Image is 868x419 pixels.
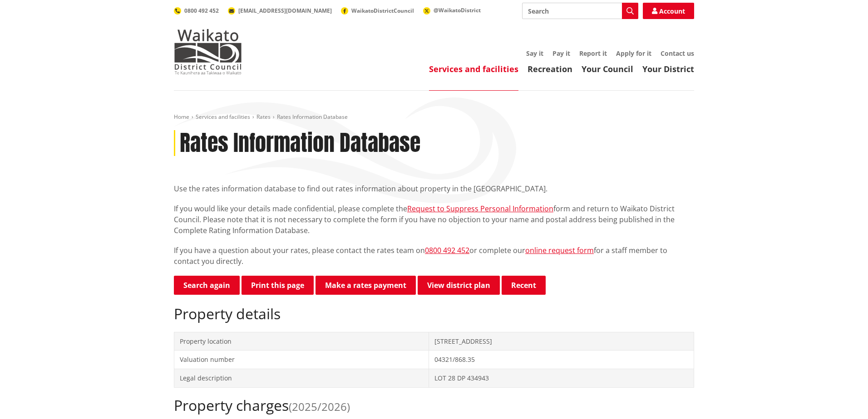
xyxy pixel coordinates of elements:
a: [EMAIL_ADDRESS][DOMAIN_NAME] [228,7,332,15]
a: Make a rates payment [316,276,416,295]
a: Recreation [528,63,572,74]
td: Legal description [174,369,429,387]
button: Print this page [242,276,314,295]
input: Search input [522,3,638,19]
nav: breadcrumb [174,113,694,121]
span: Rates Information Database [277,113,348,121]
td: LOT 28 DP 434943 [429,369,694,387]
td: [STREET_ADDRESS] [429,332,694,351]
button: Recent [502,276,546,295]
td: Valuation number [174,351,429,369]
img: Waikato District Council - Te Kaunihera aa Takiwaa o Waikato [174,29,242,74]
a: Services and facilities [429,63,518,74]
span: @WaikatoDistrict [434,6,481,14]
p: Use the rates information database to find out rates information about property in the [GEOGRAPHI... [174,183,694,194]
a: Report it [579,49,607,58]
td: Property location [174,332,429,351]
a: Your District [642,63,694,74]
a: 0800 492 452 [425,245,469,255]
a: Request to Suppress Personal Information [407,204,553,214]
a: online request form [525,245,594,255]
a: View district plan [418,276,500,295]
span: (2025/2026) [289,399,350,414]
a: @WaikatoDistrict [423,6,481,14]
span: WaikatoDistrictCouncil [351,7,414,15]
a: Contact us [661,49,694,58]
h2: Property charges [174,397,694,414]
a: Account [643,3,694,19]
h2: Property details [174,305,694,322]
a: Apply for it [616,49,651,58]
td: 04321/868.35 [429,351,694,369]
a: Your Council [582,63,633,74]
p: If you have a question about your rates, please contact the rates team on or complete our for a s... [174,245,694,267]
a: Home [174,113,189,121]
p: If you would like your details made confidential, please complete the form and return to Waikato ... [174,203,694,236]
a: Rates [256,113,271,121]
a: WaikatoDistrictCouncil [341,7,414,15]
a: 0800 492 452 [174,7,219,15]
span: [EMAIL_ADDRESS][DOMAIN_NAME] [238,7,332,15]
a: Say it [526,49,543,58]
a: Pay it [552,49,570,58]
a: Services and facilities [196,113,250,121]
span: 0800 492 452 [184,7,219,15]
h1: Rates Information Database [180,130,420,156]
a: Search again [174,276,240,295]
